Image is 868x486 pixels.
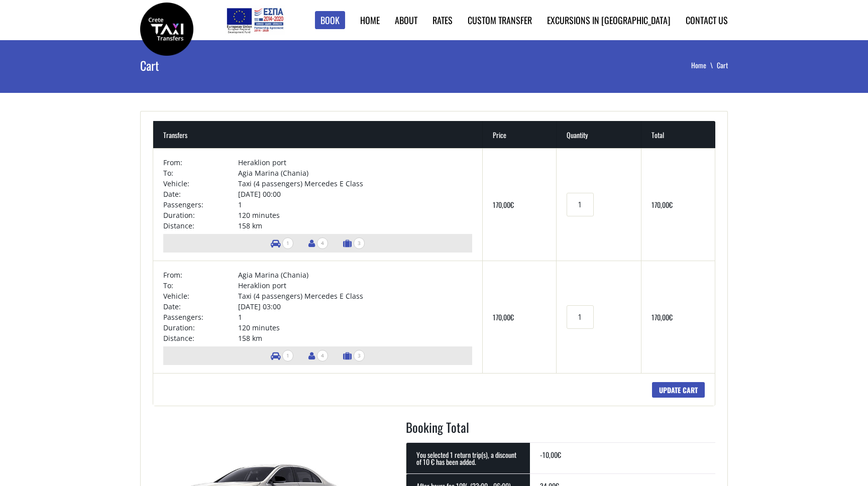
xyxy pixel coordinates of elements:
[303,234,333,253] li: Number of passengers
[140,3,193,56] img: Crete Taxi Transfers | Crete Taxi Transfers Cart | Crete Taxi Transfers
[354,237,365,249] span: 3
[510,312,514,322] span: €
[395,14,417,27] a: About
[282,350,293,361] span: 1
[652,312,673,322] bdi: 170,00
[163,301,238,312] td: Date:
[238,291,472,301] td: Taxi (4 passengers) Mercedes E Class
[354,350,365,361] span: 3
[510,199,514,210] span: €
[238,189,472,199] td: [DATE] 00:00
[338,346,370,365] li: Number of luggage items
[717,60,728,70] li: Cart
[153,121,483,148] th: Transfers
[163,199,238,210] td: Passengers:
[315,11,345,30] a: Book
[669,199,673,210] span: €
[163,157,238,168] td: From:
[238,199,472,210] td: 1
[282,237,293,249] span: 1
[163,333,238,343] td: Distance:
[266,234,298,253] li: Number of vehicles
[163,312,238,322] td: Passengers:
[238,220,472,231] td: 158 km
[238,280,472,291] td: Heraklion port
[238,333,472,343] td: 158 km
[406,418,715,442] h2: Booking Total
[163,270,238,280] td: From:
[163,178,238,189] td: Vehicle:
[163,322,238,333] td: Duration:
[163,189,238,199] td: Date:
[483,121,557,148] th: Price
[303,346,333,365] li: Number of passengers
[238,312,472,322] td: 1
[493,312,514,322] bdi: 170,00
[406,442,530,473] th: You selected 1 return trip(s), a discount of 10 € has been added.
[567,305,594,329] input: Transfers quantity
[163,220,238,231] td: Distance:
[163,210,238,220] td: Duration:
[338,234,370,253] li: Number of luggage items
[557,121,641,148] th: Quantity
[567,193,594,216] input: Transfers quantity
[691,60,717,70] a: Home
[547,14,671,27] a: Excursions in [GEOGRAPHIC_DATA]
[540,449,561,460] bdi: -10,00
[317,350,328,361] span: 4
[468,14,532,27] a: Custom Transfer
[163,168,238,178] td: To:
[238,301,472,312] td: [DATE] 03:00
[266,346,298,365] li: Number of vehicles
[238,178,472,189] td: Taxi (4 passengers) Mercedes E Class
[140,23,193,33] a: Crete Taxi Transfers | Crete Taxi Transfers Cart | Crete Taxi Transfers
[558,449,561,460] span: €
[238,270,472,280] td: Agia Marina (Chania)
[493,199,514,210] bdi: 170,00
[317,237,328,249] span: 4
[360,14,380,27] a: Home
[652,199,673,210] bdi: 170,00
[641,121,715,148] th: Total
[238,322,472,333] td: 120 minutes
[432,14,453,27] a: Rates
[238,210,472,220] td: 120 minutes
[163,291,238,301] td: Vehicle:
[238,168,472,178] td: Agia Marina (Chania)
[140,40,338,90] h1: Cart
[652,382,705,398] input: Update cart
[225,5,285,35] img: e-bannersEUERDF180X90.jpg
[163,280,238,291] td: To:
[669,312,673,322] span: €
[238,157,472,168] td: Heraklion port
[686,14,728,27] a: Contact us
